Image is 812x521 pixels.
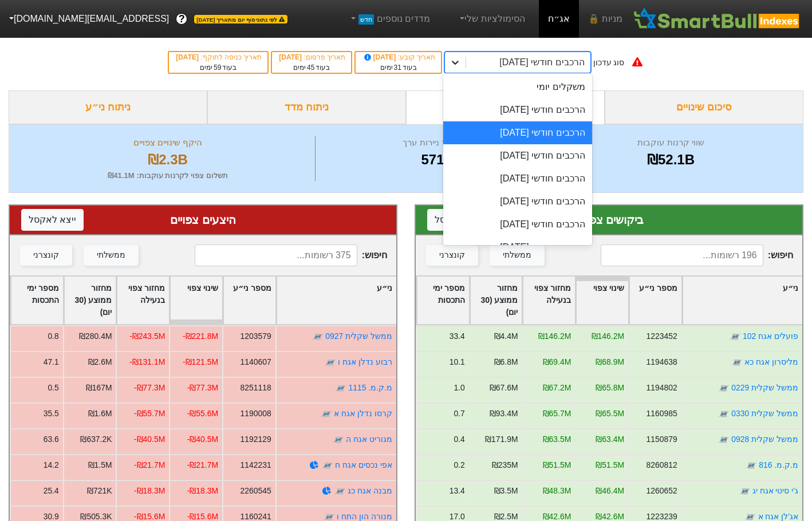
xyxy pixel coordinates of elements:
button: ממשלתי [84,245,139,266]
div: ₪93.4M [490,408,518,420]
div: -₪55.6M [187,408,218,420]
div: ממשלתי [503,249,531,262]
div: -₪40.5M [187,433,218,445]
div: ₪65.8M [596,382,624,394]
a: ממשל שקלית 0927 [325,331,392,341]
img: tase link [739,486,751,497]
div: 1223452 [647,330,677,342]
div: 1160985 [647,408,677,420]
div: ₪52.1B [553,149,789,170]
div: סוג עדכון [593,57,625,69]
div: -₪221.8M [183,330,218,342]
div: 47.1 [44,356,59,368]
div: ₪46.4M [596,485,624,497]
div: ₪235M [492,459,518,471]
img: tase link [333,434,344,445]
div: בעוד ימים [361,62,435,73]
div: Toggle SortBy [417,277,469,324]
div: ₪637.2K [80,433,112,445]
a: מליסרון אגח כא [744,357,798,366]
div: 10.1 [450,356,465,368]
img: tase link [718,382,730,394]
a: מדדים נוספיםחדש [344,7,435,30]
div: 25.4 [44,485,59,497]
a: הסימולציות שלי [453,7,530,30]
img: tase link [718,434,730,445]
div: 35.5 [44,408,59,420]
div: ₪171.9M [485,433,518,445]
div: שווי קרנות עוקבות [553,136,789,149]
img: tase link [325,357,336,368]
div: ₪51.5M [596,459,624,471]
div: 13.4 [450,485,465,497]
div: ₪63.4M [596,433,624,445]
div: ₪6.8M [494,356,518,368]
div: הרכבים חודשי [DATE] [443,144,592,167]
div: הרכבים חודשי [DATE] [499,56,584,69]
div: 14.2 [44,459,59,471]
div: ₪63.5M [543,433,571,445]
div: ניתוח ני״ע [9,90,207,124]
div: ביקושים והיצעים צפויים [406,90,605,124]
div: תשלום צפוי לקרנות עוקבות : ₪41.1M [23,170,312,181]
div: Toggle SortBy [223,277,275,324]
a: רבוע נדלן אגח ו [338,357,392,366]
a: פועלים אגח 102 [743,331,798,341]
div: ₪167M [86,382,112,394]
div: 0.2 [454,459,464,471]
img: tase link [312,331,324,342]
div: ₪65.7M [543,408,571,420]
div: Toggle SortBy [683,277,802,324]
a: ממשל שקלית 0229 [731,383,798,392]
div: ₪721K [87,485,112,497]
div: 2260545 [241,485,271,497]
a: מבנה אגח כג [348,486,392,495]
a: ג'י סיטי אגח יג [752,486,798,495]
div: ניתוח מדד [207,90,406,124]
div: 1260652 [647,485,677,497]
div: ₪2.3B [23,149,312,170]
div: ₪51.5M [543,459,571,471]
div: -₪18.3M [187,485,218,497]
div: בעוד ימים [278,62,345,73]
div: ₪1.5M [88,459,112,471]
img: tase link [718,408,730,420]
div: 1.0 [454,382,464,394]
div: -₪21.7M [187,459,218,471]
div: ביקושים צפויים [427,211,791,228]
button: ממשלתי [490,245,545,266]
span: חיפוש : [601,244,793,266]
div: קונצרני [439,249,465,262]
div: בעוד ימים [175,62,262,73]
div: Toggle SortBy [170,277,222,324]
img: tase link [746,460,757,471]
div: Toggle SortBy [277,277,396,324]
div: תאריך כניסה לתוקף : [175,52,262,62]
div: קונצרני [33,249,59,262]
div: 1203579 [241,330,271,342]
div: ₪2.6M [88,356,112,368]
div: -₪243.5M [129,330,165,342]
div: 0.5 [48,382,58,394]
div: -₪77.3M [187,382,218,394]
div: 33.4 [450,330,465,342]
img: SmartBull [632,7,803,30]
div: ₪68.9M [596,356,624,368]
div: 1194802 [647,382,677,394]
div: סיכום שינויים [605,90,803,124]
span: [DATE] [279,53,303,61]
div: ₪4.4M [494,330,518,342]
div: ₪1.6M [88,408,112,420]
div: 8260812 [647,459,677,471]
div: 1140607 [241,356,271,368]
div: ₪69.4M [543,356,571,368]
button: קונצרני [426,245,478,266]
span: 31 [394,64,401,72]
a: מ.ק.מ. 816 [759,460,798,469]
div: היקף שינויים צפויים [23,136,312,149]
div: הרכבים חודשי [DATE] [443,213,592,236]
input: 375 רשומות... [195,244,357,266]
div: 1192129 [241,433,271,445]
div: ₪48.3M [543,485,571,497]
div: Toggle SortBy [64,277,116,324]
